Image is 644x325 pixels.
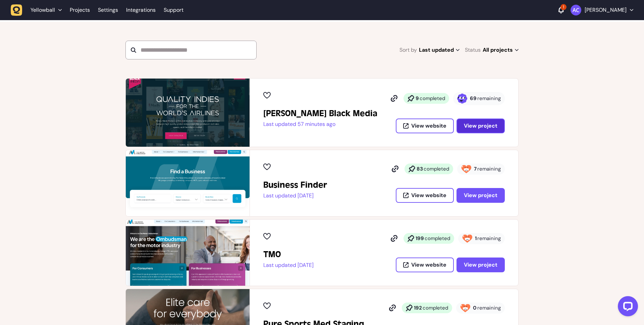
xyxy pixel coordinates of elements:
[399,45,417,55] span: Sort by
[164,7,183,13] a: Support
[464,261,497,268] span: View project
[396,119,454,133] button: View website
[11,4,66,16] button: Yellowball
[423,305,448,311] span: completed
[477,166,501,172] span: remaining
[396,188,454,203] button: View website
[465,45,481,55] span: Status
[571,5,633,15] button: [PERSON_NAME]
[396,258,454,272] button: View website
[126,150,250,216] img: Business Finder
[416,95,419,102] strong: 9
[612,293,641,322] iframe: LiveChat chat widget
[474,166,477,172] strong: 7
[98,4,118,16] a: Settings
[31,7,55,13] span: Yellowball
[464,192,497,199] span: View project
[411,123,446,129] span: View website
[483,45,519,55] span: All projects
[424,166,449,172] span: completed
[126,220,250,286] img: TMO
[571,5,581,15] img: Ameet Chohan
[417,166,423,172] strong: 83
[457,119,505,133] button: View project
[475,235,477,242] strong: 1
[414,305,422,311] strong: 192
[473,305,477,311] strong: 0
[263,192,327,199] p: Last updated [DATE]
[263,249,314,260] h2: TMO
[477,305,501,311] span: remaining
[416,235,424,242] strong: 199
[477,95,501,102] span: remaining
[263,180,327,190] h2: Business Finder
[464,122,497,129] span: View project
[411,193,446,198] span: View website
[457,188,505,203] button: View project
[477,235,501,242] span: remaining
[263,262,314,269] p: Last updated [DATE]
[263,108,377,119] h2: Penny Black Media
[470,95,477,102] strong: 69
[560,4,567,10] div: 1
[457,258,505,272] button: View project
[585,7,627,13] p: [PERSON_NAME]
[420,95,445,102] span: completed
[419,45,460,55] span: Last updated
[263,121,377,128] p: Last updated 57 minutes ago
[411,262,446,268] span: View website
[70,4,90,16] a: Projects
[126,4,156,16] a: Integrations
[126,79,250,147] img: Penny Black Media
[425,235,450,242] span: completed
